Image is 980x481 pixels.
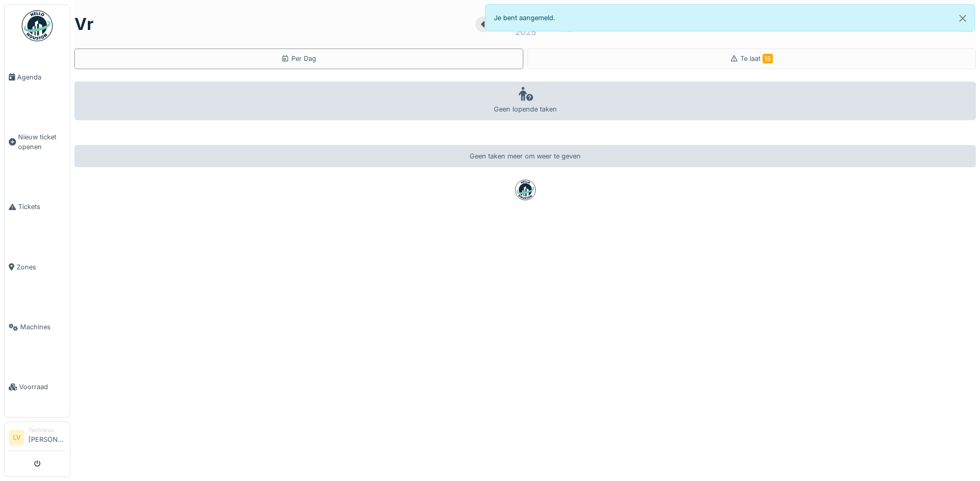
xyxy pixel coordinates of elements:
div: Je bent aangemeld. [485,4,975,31]
span: 15 [763,54,773,63]
a: Machines [5,297,70,357]
img: Badge_color-CXgf-gQk.svg [22,10,53,41]
a: LV Technicus[PERSON_NAME] [9,426,66,451]
a: Tickets [5,177,70,237]
img: badge-BVDL4wpA.svg [515,180,536,200]
div: 2025 [515,26,536,38]
div: Technicus [28,426,66,434]
span: Voorraad [19,382,66,392]
a: Zones [5,237,70,297]
span: Zones [17,262,66,272]
span: Agenda [17,72,66,82]
div: Geen lopende taken [74,82,976,120]
span: Tickets [18,202,66,212]
div: Geen taken meer om weer te geven [74,145,976,167]
button: Close [951,5,974,32]
span: Nieuw ticket openen [18,132,66,152]
li: [PERSON_NAME] [28,426,66,448]
h1: vr [74,14,94,34]
a: Voorraad [5,357,70,417]
span: Te laat [740,55,773,62]
a: Agenda [5,47,70,107]
li: LV [9,430,24,445]
span: Machines [20,322,66,332]
div: Per Dag [281,54,316,63]
a: Nieuw ticket openen [5,107,70,177]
